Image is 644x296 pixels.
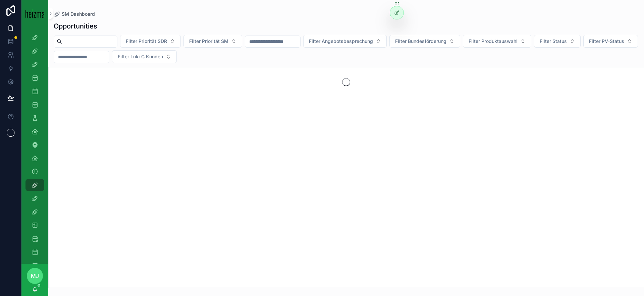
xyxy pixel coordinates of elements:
a: SM Dashboard [54,11,95,17]
span: MJ [31,272,39,280]
img: App logo [25,9,44,18]
span: Filter Priorität SDR [126,38,167,45]
button: Select Button [183,35,242,48]
button: Select Button [112,50,177,63]
button: Select Button [303,35,387,48]
button: Select Button [583,35,638,48]
span: Filter Angebotsbesprechung [309,38,373,45]
button: Select Button [463,35,531,48]
span: Filter PV-Status [589,38,624,45]
h1: Opportunities [54,21,97,31]
button: Select Button [534,35,581,48]
span: Filter Luki C Kunden [118,53,163,60]
button: Select Button [389,35,460,48]
span: Filter Status [540,38,567,45]
span: Filter Produktauswahl [469,38,518,45]
span: Filter Priorität SM [189,38,228,45]
div: scrollable content [21,27,48,264]
span: Filter Bundesförderung [395,38,446,45]
button: Select Button [120,35,181,48]
span: SM Dashboard [62,11,95,17]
